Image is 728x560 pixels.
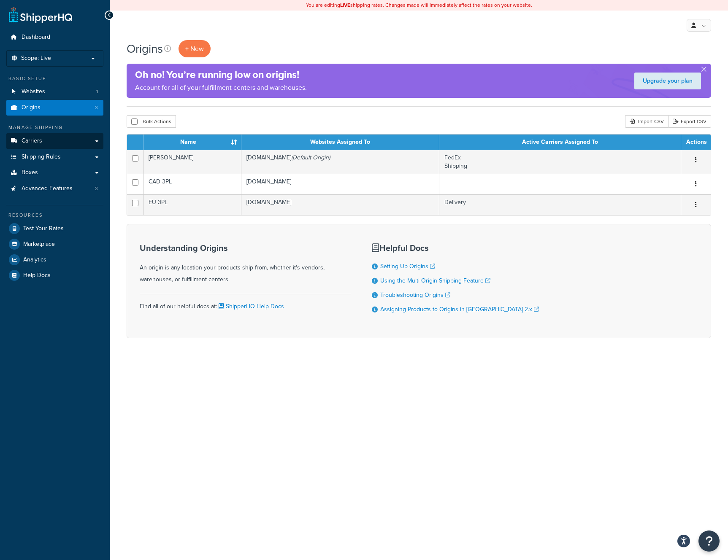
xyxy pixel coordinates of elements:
[439,135,681,150] th: Active Carriers Assigned To
[179,40,211,57] a: + New
[140,294,351,312] div: Find all of our helpful docs at:
[135,68,307,82] h4: Oh no! You’re running low on origins!
[6,237,103,252] a: Marketplace
[291,153,330,162] i: (Default Origin)
[127,115,176,128] button: Bulk Actions
[140,243,351,253] h3: Understanding Origins
[6,181,103,197] a: Advanced Features 3
[681,135,711,150] th: Actions
[143,194,241,215] td: EU 3PL
[6,221,103,236] a: Test Your Rates
[6,268,103,283] a: Help Docs
[372,243,539,253] h3: Helpful Docs
[340,1,350,9] b: LIVE
[22,137,42,145] span: Carriers
[127,40,163,57] h1: Origins
[698,530,720,552] button: Open Resource Center
[6,133,103,149] a: Carriers
[6,100,103,116] a: Origins 3
[6,149,103,165] a: Shipping Rules
[380,262,435,271] a: Setting Up Origins
[380,276,490,285] a: Using the Multi-Origin Shipping Feature
[22,185,73,192] span: Advanced Features
[143,174,241,194] td: CAD 3PL
[6,181,103,197] li: Advanced Features
[241,174,439,194] td: [DOMAIN_NAME]
[96,88,98,95] span: 1
[241,135,439,150] th: Websites Assigned To
[380,305,539,314] a: Assigning Products to Origins in [GEOGRAPHIC_DATA] 2.x
[22,169,38,176] span: Boxes
[634,73,701,89] a: Upgrade your plan
[9,6,72,23] a: ShipperHQ Home
[22,34,50,41] span: Dashboard
[439,150,681,174] td: FedEx Shipping
[439,194,681,215] td: Delivery
[22,88,45,95] span: Websites
[625,115,668,128] div: Import CSV
[143,150,241,174] td: [PERSON_NAME]
[95,104,98,111] span: 3
[6,84,103,100] li: Websites
[21,55,51,62] span: Scope: Live
[241,150,439,174] td: [DOMAIN_NAME]
[241,194,439,215] td: [DOMAIN_NAME]
[22,153,61,161] span: Shipping Rules
[143,135,241,150] th: Name : activate to sort column ascending
[217,302,284,311] a: ShipperHQ Help Docs
[668,115,711,128] a: Export CSV
[185,44,204,54] span: + New
[6,124,103,131] div: Manage Shipping
[23,256,46,264] span: Analytics
[23,241,55,248] span: Marketplace
[6,30,103,45] a: Dashboard
[140,243,351,285] div: An origin is any location your products ship from, whether it's vendors, warehouses, or fulfillme...
[380,291,450,299] a: Troubleshooting Origins
[23,225,64,232] span: Test Your Rates
[6,252,103,267] a: Analytics
[6,75,103,82] div: Basic Setup
[23,272,51,279] span: Help Docs
[6,100,103,116] li: Origins
[6,84,103,100] a: Websites 1
[6,212,103,219] div: Resources
[6,165,103,180] a: Boxes
[22,104,41,111] span: Origins
[135,82,307,94] p: Account for all of your fulfillment centers and warehouses.
[95,185,98,192] span: 3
